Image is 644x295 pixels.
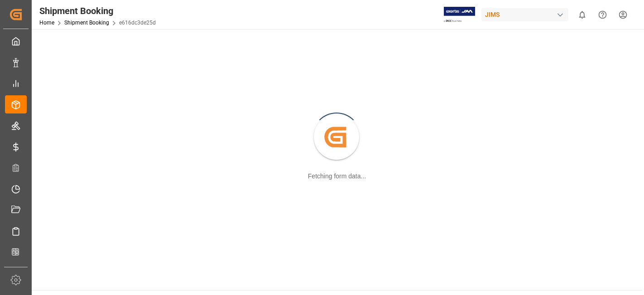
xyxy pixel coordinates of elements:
div: Fetching form data... [308,172,366,181]
button: Help Center [592,5,613,25]
a: Shipment Booking [64,20,109,26]
div: JIMS [481,8,568,21]
button: JIMS [481,6,572,23]
a: Home [39,20,54,26]
div: Shipment Booking [39,4,156,18]
img: Exertis%20JAM%20-%20Email%20Logo.jpg_1722504956.jpg [444,7,475,23]
button: show 0 new notifications [572,5,592,25]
